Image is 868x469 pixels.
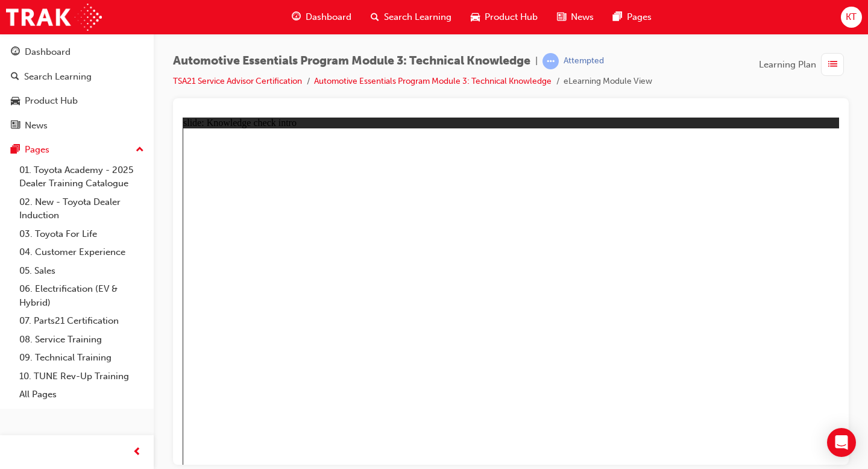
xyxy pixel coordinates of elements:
[14,161,149,193] a: 01. Toyota Academy - 2025 Dealer Training Catalogue
[557,10,566,25] span: news-icon
[5,90,149,112] a: Product Hub
[282,5,361,30] a: guage-iconDashboard
[371,10,379,25] span: search-icon
[11,47,20,58] span: guage-icon
[828,57,837,72] span: list-icon
[11,121,20,131] span: news-icon
[25,143,49,157] div: Pages
[11,72,19,83] span: search-icon
[173,76,302,86] a: TSA21 Service Advisor Certification
[25,119,48,133] div: News
[173,54,530,68] span: Automotive Essentials Program Module 3: Technical Knowledge
[14,225,149,244] a: 03. Toyota For Life
[292,10,301,25] span: guage-icon
[133,445,142,460] span: prev-icon
[14,330,149,349] a: 08. Service Training
[461,5,547,30] a: car-iconProduct Hub
[603,5,661,30] a: pages-iconPages
[547,5,603,30] a: news-iconNews
[759,58,816,72] span: Learning Plan
[759,53,849,76] button: Learning Plan
[5,41,149,63] a: Dashboard
[5,139,149,161] button: Pages
[542,53,559,69] span: learningRecordVerb_ATTEMPT-icon
[384,10,451,24] span: Search Learning
[571,10,594,24] span: News
[5,39,149,139] button: DashboardSearch LearningProduct HubNews
[613,10,622,25] span: pages-icon
[471,10,480,25] span: car-icon
[25,94,78,108] div: Product Hub
[14,280,149,312] a: 06. Electrification (EV & Hybrid)
[14,385,149,404] a: All Pages
[564,55,604,67] div: Attempted
[14,193,149,225] a: 02. New - Toyota Dealer Induction
[14,243,149,262] a: 04. Customer Experience
[564,75,652,89] li: eLearning Module View
[14,348,149,367] a: 09. Technical Training
[14,367,149,386] a: 10. TUNE Rev-Up Training
[841,7,862,28] button: KT
[314,76,552,86] a: Automotive Essentials Program Module 3: Technical Knowledge
[14,262,149,280] a: 05. Sales
[485,10,538,24] span: Product Hub
[5,115,149,137] a: News
[24,70,92,84] div: Search Learning
[136,142,144,158] span: up-icon
[306,10,351,24] span: Dashboard
[827,428,856,457] div: Open Intercom Messenger
[14,312,149,330] a: 07. Parts21 Certification
[361,5,461,30] a: search-iconSearch Learning
[11,145,20,156] span: pages-icon
[846,10,857,24] span: KT
[25,45,71,59] div: Dashboard
[627,10,652,24] span: Pages
[11,96,20,107] span: car-icon
[5,66,149,88] a: Search Learning
[535,54,538,68] span: |
[6,4,102,31] img: Trak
